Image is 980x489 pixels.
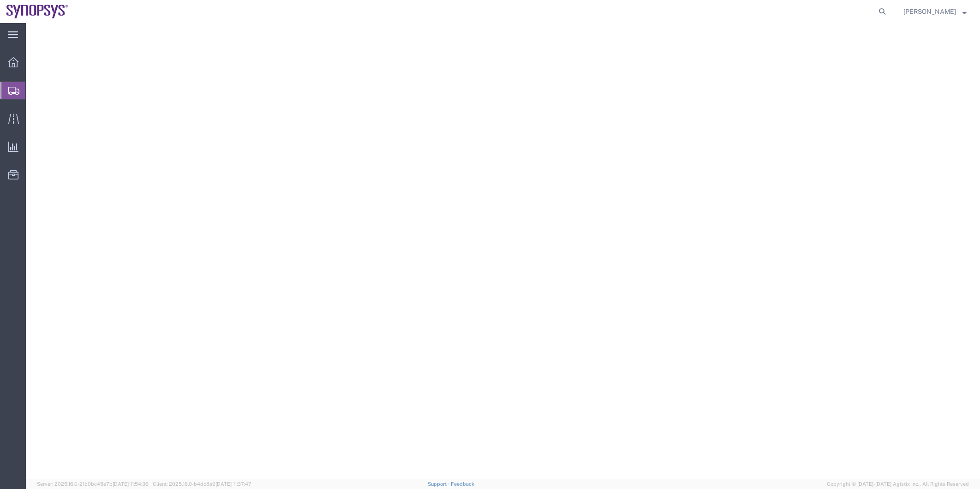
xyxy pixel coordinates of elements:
a: Support [428,481,451,487]
span: [DATE] 11:54:36 [113,481,149,487]
span: [DATE] 11:37:47 [215,481,251,487]
span: Copyright © [DATE]-[DATE] Agistix Inc., All Rights Reserved [827,480,969,488]
span: Client: 2025.16.0-b4dc8a9 [153,481,251,487]
button: [PERSON_NAME] [903,6,967,17]
span: Kaelen O'Connor [903,6,956,17]
img: logo [6,5,68,18]
iframe: FS Legacy Container [26,23,980,479]
a: Feedback [451,481,474,487]
span: Server: 2025.16.0-21b0bc45e7b [37,481,149,487]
